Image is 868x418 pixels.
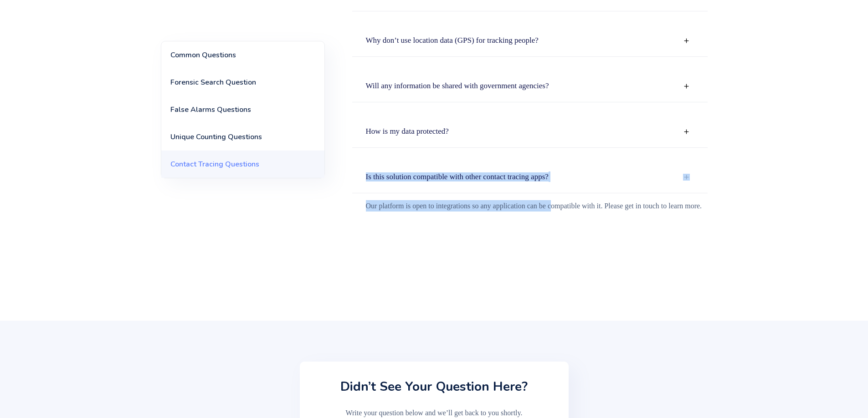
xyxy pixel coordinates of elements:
[366,200,708,212] p: Our platform is open to integrations so any application can be compatible with it. Please get in ...
[366,127,449,136] strong: How is my data protected?
[683,37,690,44] img: OPEN
[366,81,549,90] strong: Will any information be shared with government agencies?
[313,380,555,403] h3: Didn’t see your question here?
[683,174,690,181] img: OPEN
[161,41,324,69] a: Common Questions
[161,151,324,178] a: Contact Tracing Questions
[161,96,324,123] a: False Alarms Questions
[366,172,549,181] strong: Is this solution compatible with other contact tracing apps?
[683,128,690,135] img: OPEN
[366,36,539,45] strong: Why don’t use location data (GPS) for tracking people?
[161,123,324,151] a: Unique Counting Questions
[161,69,324,96] a: Forensic Search Question
[683,83,690,90] img: OPEN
